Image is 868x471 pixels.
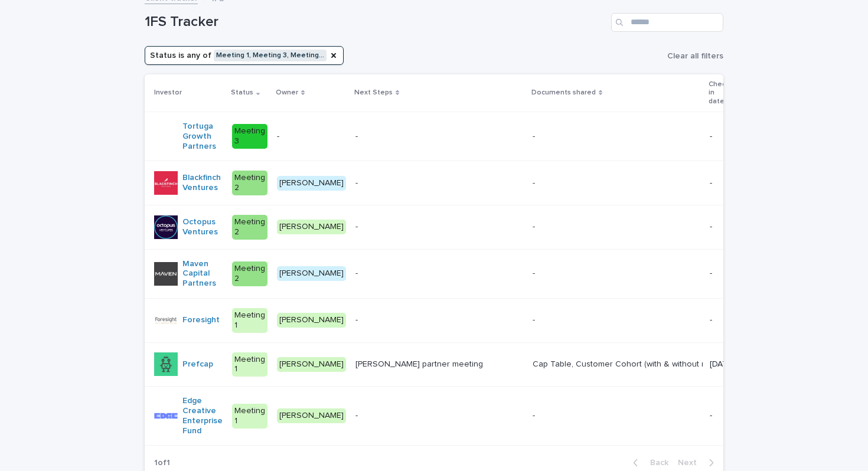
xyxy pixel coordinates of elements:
div: - [533,132,535,142]
tr: Prefcap Meeting 1[PERSON_NAME][PERSON_NAME] partner meeting Cap Table, Customer Cohort (with & wi... [145,342,755,387]
div: - [355,222,358,232]
p: - [710,315,736,325]
tr: Foresight Meeting 1[PERSON_NAME]- - - [145,298,755,342]
p: - [710,222,736,232]
div: [PERSON_NAME] partner meeting [355,359,483,369]
p: Owner [276,86,298,99]
p: Status [231,86,253,99]
button: Next [673,457,723,468]
div: - [533,269,535,279]
div: [PERSON_NAME] [277,313,346,328]
tr: Blackfinch Ventures Meeting 2[PERSON_NAME]- - - [145,161,755,205]
div: Meeting 1 [232,404,267,429]
a: Foresight [182,315,220,325]
div: Meeting 2 [232,171,267,195]
div: - [533,411,535,421]
div: - [355,315,358,325]
div: Meeting 3 [232,124,267,149]
p: - [277,132,346,142]
a: Octopus Ventures [182,217,223,237]
span: Next [678,459,704,467]
span: Clear all filters [667,52,723,60]
div: [PERSON_NAME] [277,176,346,191]
p: - [710,269,736,279]
p: Check in date [709,78,729,108]
tr: Edge Creative Enterprise Fund Meeting 1[PERSON_NAME]- - - [145,387,755,446]
div: - [533,315,535,325]
p: Investor [154,86,182,99]
a: Maven Capital Partners [182,259,223,289]
div: - [355,269,358,279]
a: Prefcap [182,359,213,369]
div: - [533,222,535,232]
p: - [710,411,736,421]
a: Blackfinch Ventures [182,173,223,193]
p: Documents shared [531,86,596,99]
button: Clear all filters [663,47,723,65]
div: - [355,411,358,421]
div: Meeting 1 [232,352,267,377]
p: - [710,132,736,142]
input: Search [611,13,723,32]
div: - [355,178,358,188]
button: Back [624,457,673,468]
span: Back [643,459,668,467]
div: [PERSON_NAME] [277,357,346,372]
button: Status [145,46,344,65]
div: Cap Table, Customer Cohort (with & without names), Financial Model, Investor Deck, Pipeline, Sale... [533,359,700,369]
tr: Octopus Ventures Meeting 2[PERSON_NAME]- - - [145,205,755,249]
div: [PERSON_NAME] [277,408,346,423]
div: Meeting 2 [232,215,267,240]
tr: Tortuga Growth Partners Meeting 3-- - - [145,112,755,161]
div: - [355,132,358,142]
a: Edge Creative Enterprise Fund [182,396,223,436]
a: Tortuga Growth Partners [182,122,223,151]
tr: Maven Capital Partners Meeting 2[PERSON_NAME]- - - [145,249,755,298]
p: - [710,178,736,188]
h1: 1FS Tracker [145,14,606,31]
div: Meeting 1 [232,308,267,333]
div: [PERSON_NAME] [277,266,346,281]
div: Meeting 2 [232,261,267,286]
p: [DATE] [710,359,736,369]
div: - [533,178,535,188]
div: [PERSON_NAME] [277,220,346,234]
p: Next Steps [354,86,393,99]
